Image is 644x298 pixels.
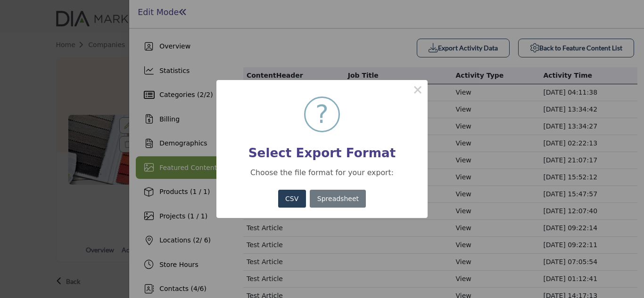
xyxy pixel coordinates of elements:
button: Spreadsheet [310,190,366,208]
button: Close this dialog [408,80,428,100]
button: CSV [278,190,306,208]
div: ? [315,98,329,131]
div: Choose the file format for your export: [216,161,428,179]
h2: Select Export Format [216,136,428,161]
